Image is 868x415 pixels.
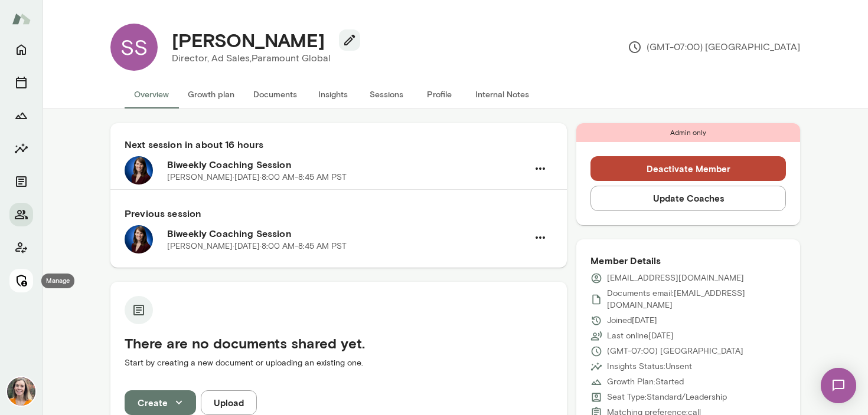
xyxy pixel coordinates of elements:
[306,80,360,108] button: Insights
[607,330,674,342] p: Last online [DATE]
[178,80,244,108] button: Growth plan
[360,80,413,108] button: Sessions
[607,391,727,403] p: Seat Type: Standard/Leadership
[244,80,306,108] button: Documents
[201,390,257,415] button: Upload
[466,80,539,108] button: Internal Notes
[125,390,196,415] button: Create
[9,269,33,292] button: Manage
[9,203,33,226] button: Members
[125,357,553,369] p: Start by creating a new document or uploading an existing one.
[628,40,800,54] p: (GMT-07:00) [GEOGRAPHIC_DATA]
[590,156,786,181] button: Deactivate Member
[125,334,553,353] h5: There are no documents shared yet.
[125,137,553,151] h6: Next session in about 16 hours
[172,51,351,65] p: Director, Ad Sales, Paramount Global
[172,29,325,51] h4: [PERSON_NAME]
[607,288,786,311] p: Documents email: [EMAIL_ADDRESS][DOMAIN_NAME]
[9,236,33,259] button: Client app
[607,376,684,388] p: Growth Plan: Started
[167,241,347,252] p: [PERSON_NAME] · [DATE] · 8:00 AM-8:45 AM PST
[9,71,33,94] button: Sessions
[607,361,692,373] p: Insights Status: Unsent
[167,172,347,183] p: [PERSON_NAME] · [DATE] · 8:00 AM-8:45 AM PST
[9,137,33,160] button: Insights
[590,186,786,210] button: Update Coaches
[607,272,744,284] p: [EMAIL_ADDRESS][DOMAIN_NAME]
[110,24,158,71] div: SS
[7,377,35,406] img: Carrie Kelly
[167,226,528,241] h6: Biweekly Coaching Session
[607,345,743,357] p: (GMT-07:00) [GEOGRAPHIC_DATA]
[607,315,657,327] p: Joined [DATE]
[41,274,74,288] div: Manage
[12,8,31,30] img: Mento
[125,206,553,220] h6: Previous session
[125,80,178,108] button: Overview
[167,157,528,172] h6: Biweekly Coaching Session
[576,123,800,142] div: Admin only
[590,253,786,268] h6: Member Details
[9,38,33,61] button: Home
[9,104,33,127] button: Growth Plan
[413,80,466,108] button: Profile
[9,170,33,193] button: Documents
